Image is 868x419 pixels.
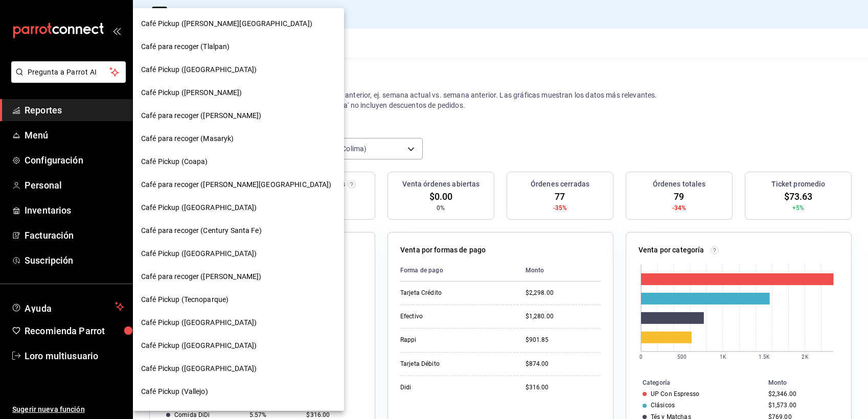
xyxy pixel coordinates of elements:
div: Café para recoger ([PERSON_NAME]) [133,104,344,127]
div: Café para recoger (Century Santa Fe) [133,219,344,242]
span: Café Pickup (Tecnoparque) [141,294,229,305]
div: Café para recoger ([PERSON_NAME][GEOGRAPHIC_DATA]) [133,173,344,196]
div: Café Pickup ([GEOGRAPHIC_DATA]) [133,357,344,380]
span: Café Pickup (Coapa) [141,156,208,167]
div: Café Pickup ([PERSON_NAME][GEOGRAPHIC_DATA]) [133,12,344,35]
div: Café Pickup (Tecnoparque) [133,288,344,311]
div: Café para recoger (Tlalpan) [133,35,344,58]
span: Café para recoger (Century Santa Fe) [141,225,262,236]
div: Café Pickup (Coapa) [133,150,344,173]
div: Café Pickup (Vallejo) [133,380,344,403]
span: Café Pickup ([PERSON_NAME]) [141,87,242,98]
span: Café Pickup ([GEOGRAPHIC_DATA]) [141,248,257,259]
div: Café Pickup ([PERSON_NAME]) [133,81,344,104]
span: Café para recoger (Tlalpan) [141,41,230,52]
span: Café para recoger ([PERSON_NAME][GEOGRAPHIC_DATA]) [141,179,332,190]
span: Café para recoger ([PERSON_NAME]) [141,271,261,282]
span: Café Pickup ([GEOGRAPHIC_DATA]) [141,64,257,75]
div: Café para recoger ([PERSON_NAME]) [133,265,344,288]
div: Café Pickup ([GEOGRAPHIC_DATA]) [133,58,344,81]
div: Café para recoger (Masaryk) [133,127,344,150]
span: Café para recoger (Masaryk) [141,133,234,144]
span: Café Pickup ([PERSON_NAME][GEOGRAPHIC_DATA]) [141,18,312,29]
span: Café Pickup ([GEOGRAPHIC_DATA]) [141,202,257,213]
span: Café para recoger ([PERSON_NAME]) [141,110,261,121]
span: Café Pickup ([GEOGRAPHIC_DATA]) [141,317,257,328]
div: Café Pickup ([GEOGRAPHIC_DATA]) [133,311,344,334]
div: Café Pickup ([GEOGRAPHIC_DATA]) [133,196,344,219]
div: Café Pickup ([GEOGRAPHIC_DATA]) [133,242,344,265]
div: Café Pickup ([GEOGRAPHIC_DATA]) [133,334,344,357]
span: Café Pickup ([GEOGRAPHIC_DATA]) [141,340,257,351]
span: Café Pickup ([GEOGRAPHIC_DATA]) [141,363,257,374]
span: Café Pickup (Vallejo) [141,386,208,397]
